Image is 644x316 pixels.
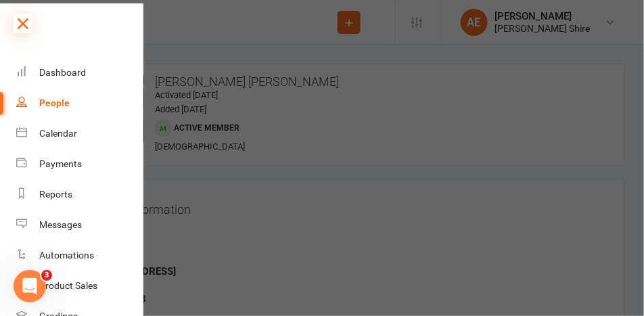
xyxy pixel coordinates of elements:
[16,88,144,118] a: People
[39,158,82,169] div: Payments
[16,149,144,179] a: Payments
[16,118,144,149] a: Calendar
[39,250,94,261] div: Automations
[39,219,82,230] div: Messages
[16,240,144,271] a: Automations
[39,128,77,139] div: Calendar
[14,270,46,302] iframe: Intercom live chat
[41,270,52,281] span: 3
[16,179,144,210] a: Reports
[39,67,86,78] div: Dashboard
[39,189,72,200] div: Reports
[39,97,70,108] div: People
[16,58,144,88] a: Dashboard
[16,271,144,301] a: Product Sales
[16,210,144,240] a: Messages
[39,280,97,291] div: Product Sales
